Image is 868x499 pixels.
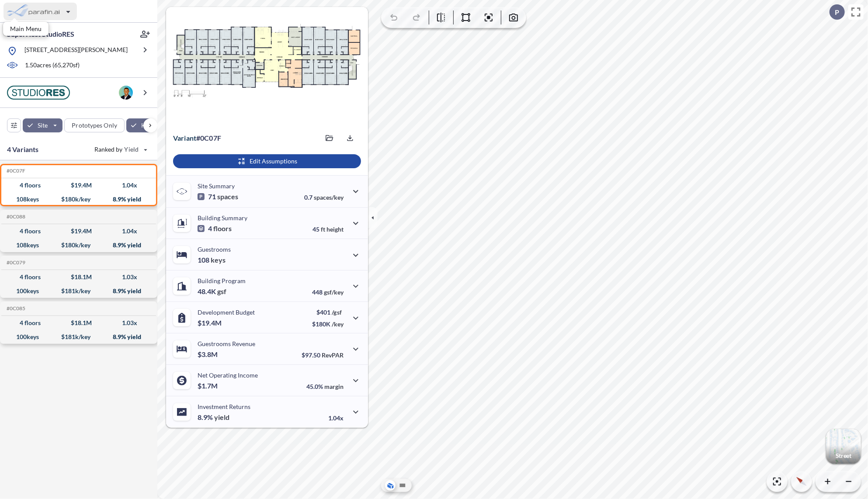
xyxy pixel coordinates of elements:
[302,351,344,359] p: $97.50
[10,25,42,32] p: Main Menu
[314,194,344,201] span: spaces/key
[5,305,25,312] h5: Click to copy the code
[211,256,226,264] span: keys
[198,371,258,379] p: Net Operating Income
[836,452,851,459] p: Street
[324,383,344,390] span: margin
[385,480,396,491] button: Aerial View
[7,144,39,155] p: 4 Variants
[198,308,255,316] p: Development Budget
[198,403,250,410] p: Investment Returns
[397,480,408,491] button: Site Plan
[72,121,117,130] p: Prototypes Only
[5,214,25,220] h5: Click to copy the code
[198,319,223,327] p: $19.4M
[198,246,231,253] p: Guestrooms
[217,287,226,296] span: gsf
[24,45,128,56] p: [STREET_ADDRESS][PERSON_NAME]
[835,8,839,16] p: P
[125,145,139,154] span: Yield
[87,142,153,156] button: Ranked by Yield
[332,308,342,316] span: /gsf
[5,260,25,266] h5: Click to copy the code
[324,288,344,296] span: gsf/key
[304,194,344,201] p: 0.7
[198,224,232,233] p: 4
[198,413,229,422] p: 8.9%
[321,225,325,233] span: ft
[328,414,344,422] p: 1.04x
[198,214,247,222] p: Building Summary
[25,61,80,70] p: 1.50 acres ( 65,270 sf)
[213,224,232,233] span: floors
[198,340,255,347] p: Guestrooms Revenue
[214,413,229,422] span: yield
[332,320,344,328] span: /key
[173,154,361,168] button: Edit Assumptions
[141,121,154,130] p: Keys
[198,287,226,296] p: 48.4K
[64,118,125,132] button: Prototypes Only
[198,192,238,201] p: 71
[38,121,48,130] p: Site
[306,383,344,390] p: 45.0%
[173,134,221,142] p: # 0c07f
[826,429,861,464] img: Switcher Image
[826,429,861,464] button: Switcher ImageStreet
[322,351,344,359] span: RevPAR
[312,225,344,233] p: 45
[312,308,344,316] p: $401
[326,225,344,233] span: height
[198,277,246,284] p: Building Program
[198,381,219,390] p: $1.7M
[217,192,238,201] span: spaces
[198,350,219,359] p: $3.8M
[23,118,62,132] button: Site
[198,256,226,264] p: 108
[5,168,25,174] h5: Click to copy the code
[173,134,196,142] span: Variant
[119,86,133,100] img: user logo
[126,118,169,132] button: Keys
[7,86,70,100] img: BrandImage
[312,288,344,296] p: 448
[198,182,235,190] p: Site Summary
[250,157,297,166] p: Edit Assumptions
[312,320,344,328] p: $180K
